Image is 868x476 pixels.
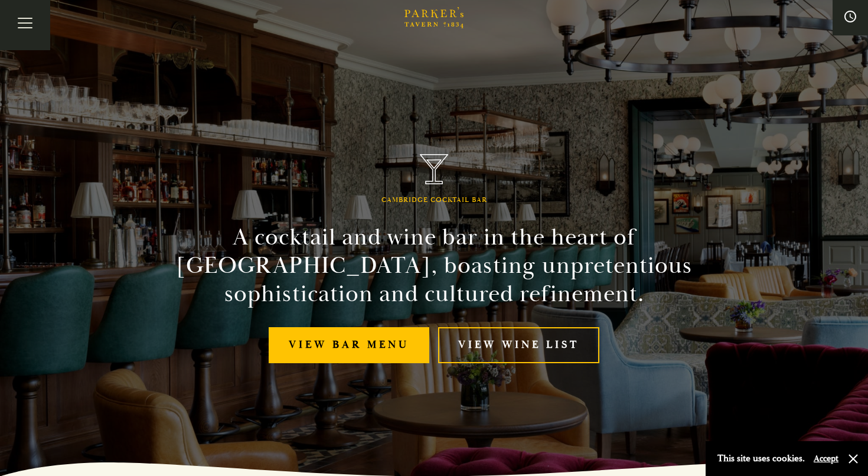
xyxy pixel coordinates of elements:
p: This site uses cookies. [717,450,805,467]
button: Accept [814,453,838,464]
a: View Wine List [438,327,599,363]
a: View bar menu [269,327,429,363]
h1: Cambridge Cocktail Bar [381,196,487,204]
img: Parker's Tavern Brasserie Cambridge [420,154,448,184]
h2: A cocktail and wine bar in the heart of [GEOGRAPHIC_DATA], boasting unpretentious sophistication ... [165,223,703,308]
button: Close and accept [847,453,859,465]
